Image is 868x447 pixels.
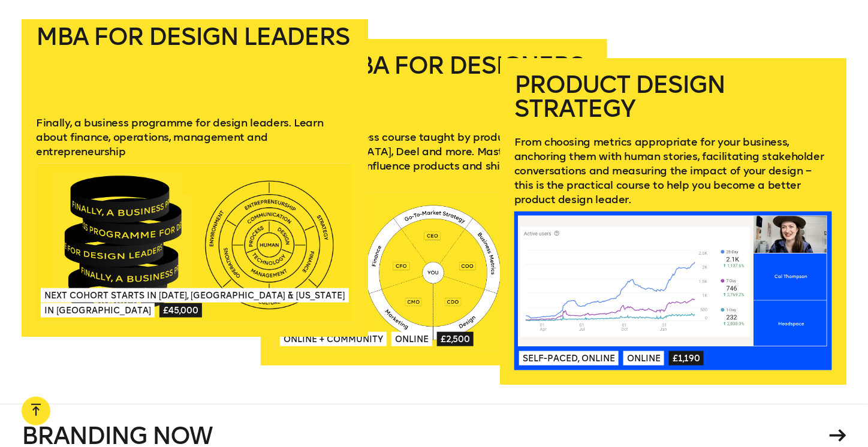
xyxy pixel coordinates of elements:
[280,332,387,346] span: Online + Community
[514,73,832,120] h2: Product Design Strategy
[275,130,593,188] p: A practical business course taught by product leaders at [GEOGRAPHIC_DATA], Deel and more. Master...
[514,135,832,207] p: From choosing metrics appropriate for your business, anchoring them with human stories, facilitat...
[519,351,619,366] span: Self-paced, Online
[159,303,202,318] span: £45,000
[437,332,474,346] span: £2,500
[275,53,593,116] h2: Mini-MBA for Designers
[22,10,368,337] a: MBA for Design LeadersFinally, a business programme for design leaders. Learn about finance, oper...
[36,116,354,159] p: Finally, a business programme for design leaders. Learn about finance, operations, management and...
[623,351,664,366] span: Online
[669,351,704,366] span: £1,190
[36,25,354,101] h2: MBA for Design Leaders
[41,288,348,303] span: Next Cohort Starts in [DATE], [GEOGRAPHIC_DATA] & [US_STATE]
[261,39,607,366] a: Mini-MBA for DesignersA practical business course taught by product leaders at [GEOGRAPHIC_DATA],...
[41,303,155,318] span: In [GEOGRAPHIC_DATA]
[500,58,846,385] a: Product Design StrategyFrom choosing metrics appropriate for your business, anchoring them with h...
[391,332,432,346] span: Online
